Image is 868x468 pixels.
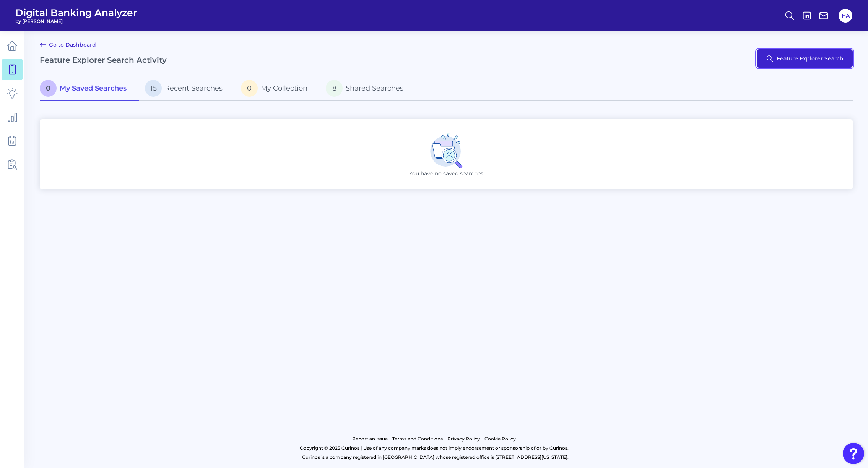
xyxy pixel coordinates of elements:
[40,55,167,65] h2: Feature Explorer Search Activity
[139,77,235,101] a: 15Recent Searches
[346,84,403,92] span: Shared Searches
[15,7,137,18] span: Digital Banking Analyzer
[15,18,137,24] span: by [PERSON_NAME]
[40,453,831,462] p: Curinos is a company registered in [GEOGRAPHIC_DATA] whose registered office is [STREET_ADDRESS][...
[145,80,162,97] span: 15
[60,84,127,92] span: My Saved Searches
[757,49,853,68] button: Feature Explorer Search
[843,443,864,464] button: Open Resource Center
[40,119,853,189] div: You have no saved searches
[37,444,831,453] p: Copyright © 2025 Curinos | Use of any company marks does not imply endorsement or sponsorship of ...
[165,84,223,92] span: Recent Searches
[352,434,388,444] a: Report an issue
[40,40,96,49] a: Go to Dashboard
[40,80,57,97] span: 0
[241,80,258,97] span: 0
[235,77,320,101] a: 0My Collection
[447,434,480,444] a: Privacy Policy
[320,77,416,101] a: 8Shared Searches
[326,80,343,97] span: 8
[392,434,443,444] a: Terms and Conditions
[484,434,516,444] a: Cookie Policy
[839,9,852,23] button: HA
[261,84,307,92] span: My Collection
[40,77,139,101] a: 0My Saved Searches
